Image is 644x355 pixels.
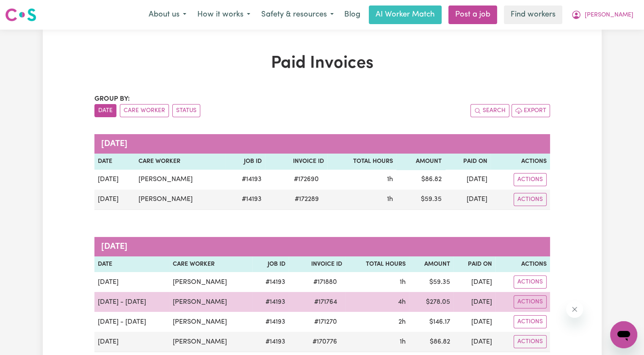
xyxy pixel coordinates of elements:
button: sort invoices by paid status [172,104,200,117]
span: Group by: [94,96,130,102]
th: Date [94,256,169,272]
span: [PERSON_NAME] [585,11,633,20]
td: [PERSON_NAME] [169,312,252,332]
a: AI Worker Match [369,6,442,24]
td: $ 146.17 [409,312,453,332]
td: $ 59.35 [396,190,445,210]
button: sort invoices by care worker [120,104,169,117]
button: Actions [514,193,547,206]
span: Need any help? [5,6,51,13]
span: # 171270 [309,317,342,327]
span: 1 hour [387,176,393,183]
th: Amount [396,154,445,170]
th: Care Worker [135,154,226,170]
td: [DATE] [445,190,491,210]
th: Actions [491,154,550,170]
td: [PERSON_NAME] [135,170,226,190]
th: Job ID [252,256,289,272]
td: # 14193 [226,190,265,210]
a: Careseekers logo [5,5,36,25]
span: # 172690 [289,174,324,184]
button: Actions [514,335,547,348]
th: Total Hours [345,256,409,272]
span: 2 hours [398,319,406,325]
span: 4 hours [398,299,406,305]
td: [PERSON_NAME] [169,272,252,292]
h1: Paid Invoices [94,53,550,74]
span: 1 hour [400,338,406,345]
td: [DATE] [453,312,496,332]
button: Actions [514,173,547,186]
th: Invoice ID [289,256,345,272]
td: $ 59.35 [409,272,453,292]
span: # 172289 [290,194,324,204]
td: $ 86.82 [409,332,453,352]
caption: [DATE] [94,237,550,256]
th: Care Worker [169,256,252,272]
td: [DATE] [453,272,496,292]
button: My Account [566,6,639,24]
button: How it works [192,6,256,24]
td: [PERSON_NAME] [169,292,252,312]
iframe: Button to launch messaging window [610,321,637,348]
th: Paid On [445,154,491,170]
a: Blog [339,6,365,24]
button: sort invoices by date [94,104,116,117]
td: [PERSON_NAME] [169,332,252,352]
iframe: Close message [566,301,583,318]
img: Careseekers logo [5,7,36,22]
td: [DATE] [453,292,496,312]
td: # 14193 [252,272,289,292]
span: # 171880 [308,277,342,287]
td: [DATE] [453,332,496,352]
td: [DATE] [445,170,491,190]
caption: [DATE] [94,134,550,154]
td: [PERSON_NAME] [135,190,226,210]
th: Job ID [226,154,265,170]
th: Invoice ID [265,154,327,170]
button: Safety & resources [256,6,339,24]
td: [DATE] [94,170,135,190]
span: 1 hour [387,196,393,203]
td: # 14193 [252,312,289,332]
button: About us [143,6,192,24]
span: # 171764 [309,297,342,307]
button: Actions [514,295,547,308]
td: [DATE] [94,332,169,352]
th: Paid On [453,256,496,272]
button: Actions [514,315,547,328]
td: [DATE] [94,272,169,292]
th: Amount [409,256,453,272]
a: Post a job [448,6,497,24]
span: # 170776 [307,337,342,347]
th: Date [94,154,135,170]
td: $ 278.05 [409,292,453,312]
td: # 14193 [252,292,289,312]
button: Actions [514,275,547,289]
span: 1 hour [400,279,406,286]
td: [DATE] - [DATE] [94,292,169,312]
button: Export [511,104,550,117]
td: $ 86.82 [396,170,445,190]
th: Total Hours [327,154,396,170]
a: Find workers [504,6,562,24]
td: # 14193 [252,332,289,352]
td: [DATE] [94,190,135,210]
td: # 14193 [226,170,265,190]
th: Actions [495,256,550,272]
td: [DATE] - [DATE] [94,312,169,332]
button: Search [470,104,509,117]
